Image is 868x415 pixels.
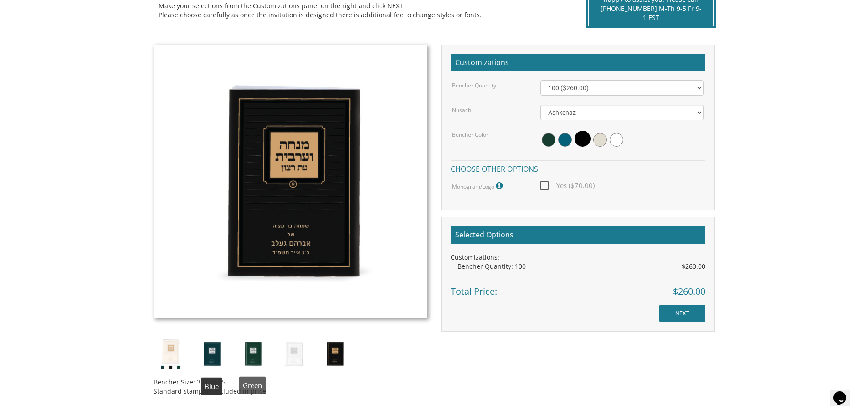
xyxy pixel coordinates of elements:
[457,262,705,271] div: Bencher Quantity: 100
[673,285,705,298] span: $260.00
[451,226,705,244] h2: Selected Options
[451,54,705,72] h2: Customizations
[452,131,488,138] label: Bencher Color
[830,379,859,406] iframe: chat widget
[451,253,705,262] div: Customizations:
[682,262,705,271] span: $260.00
[452,180,505,192] label: Monogram/Logo
[154,337,188,371] img: mm-cream-thumb.jpg
[318,337,352,371] img: mm-black-thumb.jpg
[659,305,705,322] input: NEXT
[159,1,565,20] div: Make your selections from the Customizations panel on the right and click NEXT Please choose care...
[154,371,427,396] div: Bencher Size: 3.25x4.75 Standard stamping included in price.
[451,160,705,176] h4: Choose other options
[451,278,705,298] div: Total Price:
[154,45,427,318] img: mm-black-thumb.jpg
[195,337,229,371] img: mm-blue-thumb.jpg
[277,337,311,371] img: mm-white-thumb.jpg
[236,337,270,371] img: mm-green-thumb.jpg
[540,180,595,191] span: Yes ($70.00)
[452,106,471,114] label: Nusach
[452,82,496,89] label: Bencher Quantity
